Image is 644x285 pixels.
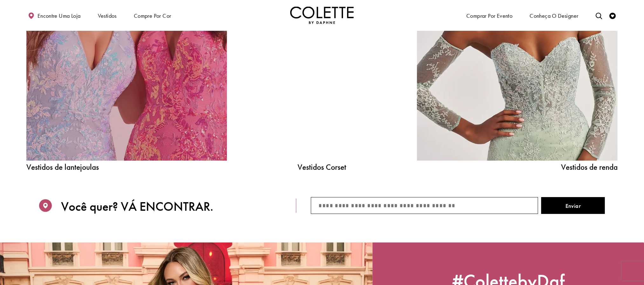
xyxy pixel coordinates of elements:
form: Formulário de busca de lojas [296,197,618,214]
a: Vestidos Corset [249,163,395,171]
font: Comprar por evento [466,12,512,19]
font: Enviar [565,202,581,209]
font: Encontre uma loja [38,12,81,19]
img: Colette por Daphne [290,7,354,24]
font: Vestidos [98,12,117,19]
font: Vestidos de lantejoulas [26,162,99,172]
font: Conheça o designer [530,12,579,19]
span: Vestidos [96,6,118,24]
a: Visite a página inicial [290,7,354,24]
a: Encontre uma loja [26,6,82,24]
a: Verificar lista de desejos [608,7,618,24]
font: Vestidos Corset [298,162,346,172]
button: Enviar [541,197,605,214]
font: Vestidos de renda [561,162,618,172]
span: Compre por cor [132,6,173,24]
span: Comprar por evento [465,6,514,24]
font: Compre por cor [134,12,171,19]
a: Alternar pesquisa [594,7,604,24]
font: Você quer? VÁ ENCONTRAR. [61,198,213,215]
input: Cidade/Estado/CEP [311,197,538,214]
a: Conheça o designer [528,6,580,24]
